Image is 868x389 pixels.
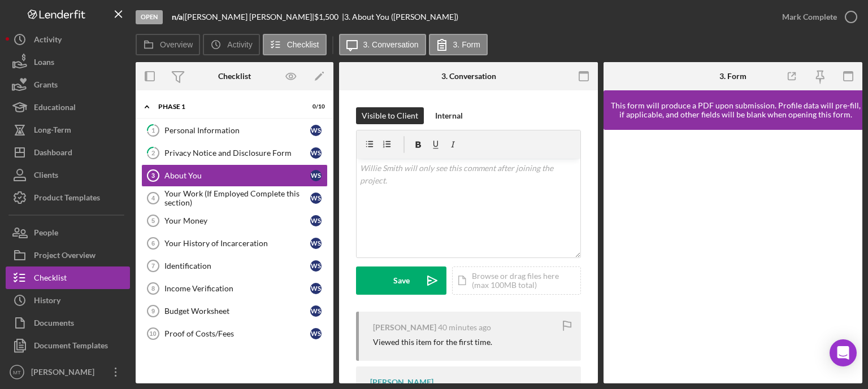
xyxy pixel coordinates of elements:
button: Document Templates [6,334,130,357]
a: 2Privacy Notice and Disclosure FormWS [141,142,328,164]
button: Checklist [263,34,327,55]
div: Project Overview [34,244,96,269]
label: 3. Form [453,40,480,49]
tspan: 8 [151,285,155,292]
tspan: 6 [151,240,155,247]
label: Checklist [287,40,319,49]
tspan: 4 [151,195,155,202]
div: [PERSON_NAME] [PERSON_NAME] | [185,12,314,21]
div: W S [310,283,322,294]
div: Phase 1 [158,103,297,110]
button: 3. Form [429,34,488,55]
div: | 3. About You ([PERSON_NAME]) [342,12,458,21]
div: Save [393,266,410,295]
button: MT[PERSON_NAME] [6,361,130,383]
div: 3. Form [719,72,747,81]
tspan: 2 [151,149,155,156]
a: 3About YouWS [141,164,328,187]
div: Privacy Notice and Disclosure Form [164,148,310,158]
div: Budget Worksheet [164,307,310,316]
div: [PERSON_NAME] [373,323,436,332]
iframe: Lenderfit form [615,141,852,372]
div: [PERSON_NAME] [28,361,102,386]
a: History [6,289,130,312]
div: Visible to Client [362,107,418,124]
text: MT [13,369,21,375]
div: This form will produce a PDF upon submission. Profile data will pre-fill, if applicable, and othe... [609,101,862,119]
div: W S [310,125,322,136]
label: 3. Conversation [363,40,419,49]
button: Visible to Client [356,107,424,124]
button: 3. Conversation [339,34,426,55]
div: Document Templates [34,334,108,360]
div: [PERSON_NAME] [370,378,433,387]
div: Checklist [34,266,67,292]
div: Identification [164,261,310,270]
button: People [6,221,130,244]
a: 6Your History of IncarcerationWS [141,232,328,255]
tspan: 10 [149,330,156,337]
div: W S [310,238,322,249]
div: Checklist [218,72,251,81]
a: 10Proof of Costs/FeesWS [141,322,328,345]
div: | [172,12,185,21]
button: Overview [136,34,200,55]
div: W S [310,260,322,272]
a: 8Income VerificationWS [141,277,328,300]
button: Activity [203,34,259,55]
div: Income Verification [164,284,310,293]
div: Your Work (If Employed Complete this section) [164,189,310,207]
div: W S [310,305,322,317]
a: 9Budget WorksheetWS [141,300,328,322]
button: Save [356,266,446,295]
button: Internal [429,107,468,124]
div: 3. Conversation [441,72,496,81]
span: $1,500 [314,12,338,21]
button: Documents [6,312,130,334]
b: n/a [172,12,183,21]
div: Your Money [164,216,310,225]
div: W S [310,193,322,204]
div: Viewed this item for the first time. [373,338,492,347]
div: Internal [435,107,463,124]
div: Your History of Incarceration [164,239,310,248]
button: Checklist [6,266,130,289]
tspan: 7 [151,263,155,269]
tspan: 1 [151,126,155,134]
label: Activity [227,40,252,49]
div: Personal Information [164,126,310,135]
tspan: 9 [151,308,155,314]
div: Documents [34,312,74,337]
div: Open [136,10,163,24]
div: About You [164,171,310,180]
div: W S [310,147,322,159]
div: People [34,221,58,247]
a: 4Your Work (If Employed Complete this section)WS [141,187,328,209]
button: Mark Complete [771,6,862,28]
div: History [34,289,60,314]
